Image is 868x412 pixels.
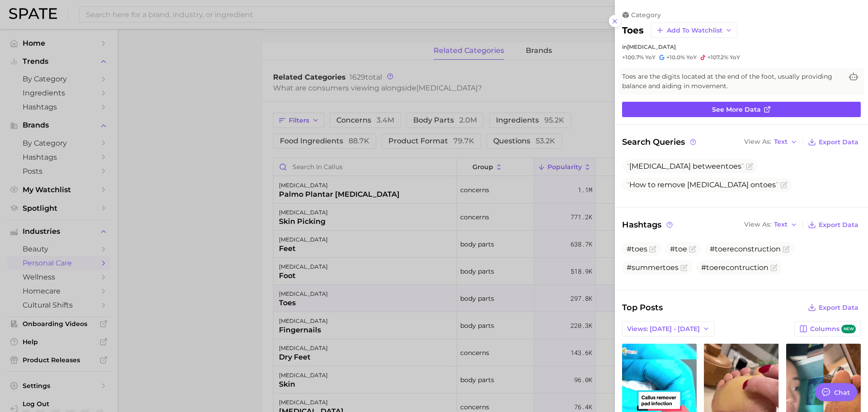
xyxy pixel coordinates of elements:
[622,321,715,336] button: Views: [DATE] - [DATE]
[780,181,788,189] button: Flag as miscategorized or irrelevant
[627,263,679,272] span: #summertoes
[651,23,737,38] button: Add to Watchlist
[622,72,843,91] span: Toes are the digits located at the end of the foot, usually providing balance and aiding in movem...
[774,222,788,227] span: Text
[631,11,661,19] span: category
[746,163,753,170] button: Flag as miscategorized or irrelevant
[627,162,744,170] span: [MEDICAL_DATA] between
[701,263,769,272] span: #toerecontruction
[742,219,800,231] button: View AsText
[689,246,696,253] button: Flag as miscategorized or irrelevant
[622,102,861,117] a: See more data
[742,136,800,148] button: View AsText
[627,325,700,333] span: Views: [DATE] - [DATE]
[622,301,663,314] span: Top Posts
[686,54,697,61] span: YoY
[667,27,722,34] span: Add to Watchlist
[622,136,698,148] span: Search Queries
[670,245,687,253] span: #toe
[806,218,861,231] button: Export Data
[627,245,647,253] span: #toes
[710,245,781,253] span: #toereconstruction
[783,246,790,253] button: Flag as miscategorized or irrelevant
[841,325,856,333] span: new
[622,54,644,61] span: +100.7%
[649,246,656,253] button: Flag as miscategorized or irrelevant
[819,304,859,312] span: Export Data
[680,264,688,271] button: Flag as miscategorized or irrelevant
[622,25,644,36] h2: toes
[770,264,778,271] button: Flag as miscategorized or irrelevant
[744,222,771,227] span: View As
[774,139,788,144] span: Text
[627,180,778,189] span: How to remove [MEDICAL_DATA] on
[708,54,728,61] span: +107.2%
[622,218,674,231] span: Hashtags
[627,43,676,50] span: [MEDICAL_DATA]
[810,325,856,333] span: Columns
[806,136,861,148] button: Export Data
[744,139,771,144] span: View As
[819,138,859,146] span: Export Data
[760,180,776,189] span: toes
[726,162,741,170] span: toes
[712,106,761,114] span: See more data
[806,301,861,314] button: Export Data
[794,321,861,336] button: Columnsnew
[819,221,859,229] span: Export Data
[666,54,685,61] span: +10.0%
[622,43,861,50] div: in
[730,54,740,61] span: YoY
[645,54,656,61] span: YoY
